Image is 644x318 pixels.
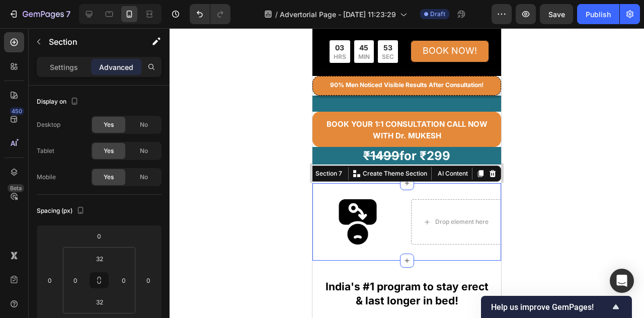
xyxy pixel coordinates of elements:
[104,173,114,182] span: Yes
[275,9,278,20] span: /
[66,8,70,20] p: 7
[104,120,114,129] span: Yes
[586,9,611,20] div: Publish
[99,62,133,72] p: Advanced
[37,204,87,218] div: Spacing (px)
[50,62,78,72] p: Settings
[540,4,573,24] button: Save
[491,301,622,313] button: Show survey - Help us improve GemPages!
[140,146,148,155] span: No
[430,10,445,19] span: Draft
[190,4,230,24] div: Undo/Redo
[140,120,148,129] span: No
[90,294,110,309] input: 2xl
[577,4,619,24] button: Publish
[8,184,24,192] div: Beta
[37,146,54,155] div: Tablet
[10,107,24,115] div: 450
[104,146,114,155] span: Yes
[4,4,75,24] button: 7
[90,251,110,266] input: 2xl
[280,9,396,20] span: Advertorial Page - [DATE] 11:23:29
[37,120,60,129] div: Desktop
[49,36,131,48] p: Section
[610,269,634,293] div: Open Intercom Messenger
[89,228,109,244] input: 0
[116,273,131,288] input: 0px
[68,273,83,288] input: 0px
[548,10,565,19] span: Save
[37,173,56,182] div: Mobile
[140,173,148,182] span: No
[37,95,80,109] div: Display on
[141,273,156,288] input: 0
[312,28,501,318] iframe: Design area
[42,273,57,288] input: 0
[491,302,610,312] span: Help us improve GemPages!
